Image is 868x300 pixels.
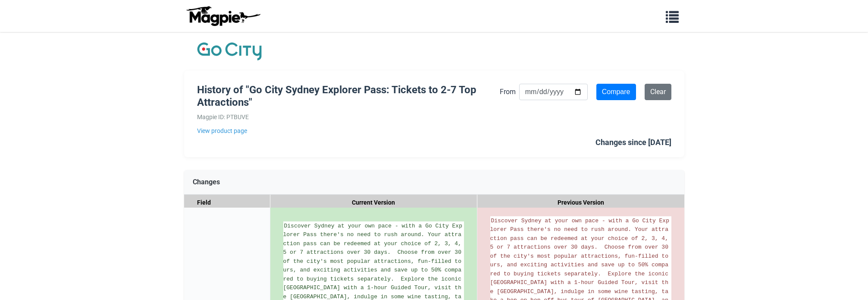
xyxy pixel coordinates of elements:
[184,170,684,195] div: Changes
[477,195,684,211] div: Previous Version
[184,195,270,211] div: Field
[197,112,500,122] div: Magpie ID: PTBUVE
[595,136,671,149] div: Changes since [DATE]
[645,84,671,100] a: Clear
[197,41,262,62] img: Company Logo
[197,84,500,109] h1: History of "Go City Sydney Explorer Pass: Tickets to 2-7 Top Attractions"
[500,86,516,98] label: From
[596,84,636,100] input: Compare
[184,6,262,26] img: logo-ab69f6fb50320c5b225c76a69d11143b.png
[270,195,477,211] div: Current Version
[197,126,500,136] a: View product page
